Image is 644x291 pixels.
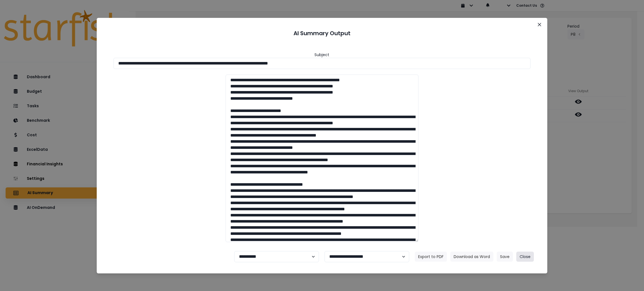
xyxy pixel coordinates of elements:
header: Subject [314,52,329,58]
button: Export to PDF [415,252,447,262]
button: Close [516,252,534,262]
button: Close [535,20,544,29]
button: Save [497,252,513,262]
button: Download as Word [450,252,493,262]
header: AI Summary Output [103,25,541,42]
